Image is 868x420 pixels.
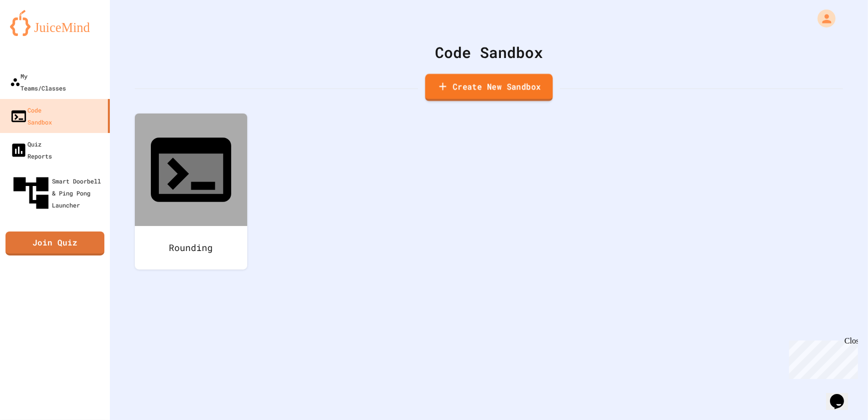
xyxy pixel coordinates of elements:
[10,138,52,162] div: Quiz Reports
[135,226,247,269] div: Rounding
[785,336,858,379] iframe: chat widget
[5,231,104,255] a: Join Quiz
[807,7,838,30] div: My Account
[10,70,66,94] div: My Teams/Classes
[10,10,100,36] img: logo-orange.svg
[4,4,69,63] div: Chat with us now!Close
[425,74,553,101] a: Create New Sandbox
[826,380,858,410] iframe: chat widget
[135,41,843,63] div: Code Sandbox
[10,104,52,128] div: Code Sandbox
[135,113,247,269] a: Rounding
[10,172,106,214] div: Smart Doorbell & Ping Pong Launcher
